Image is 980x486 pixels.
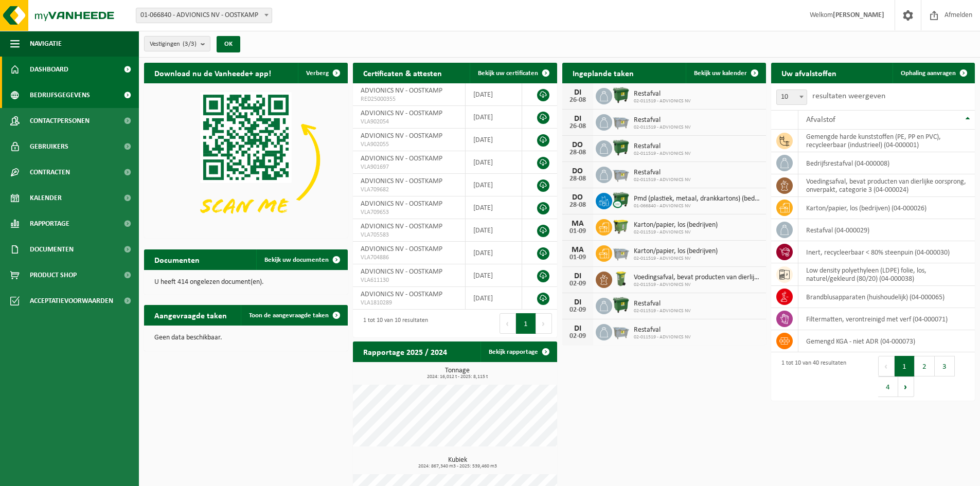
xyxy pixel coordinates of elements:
div: 26-08 [567,123,588,130]
div: 02-09 [567,333,588,340]
img: WB-1100-HPE-GN-50 [612,218,630,235]
span: VLA1810289 [361,299,457,307]
td: gemengd KGA - niet ADR (04-000073) [798,330,975,352]
span: 02-011519 - ADVIONICS NV [634,98,691,104]
span: Rapportage [30,211,69,237]
span: ADVIONICS NV - OOSTKAMP [361,177,442,185]
span: Karton/papier, los (bedrijven) [634,221,718,229]
button: Previous [878,356,895,376]
button: Vestigingen(3/3) [144,36,210,51]
p: Geen data beschikbaar. [154,334,337,341]
h2: Documenten [144,249,210,269]
a: Bekijk uw documenten [256,249,347,270]
div: DO [567,193,588,202]
span: ADVIONICS NV - OOSTKAMP [361,200,442,208]
td: filtermatten, verontreinigd met verf (04-000071) [798,308,975,330]
img: WB-0140-HPE-GN-50 [612,270,630,287]
span: VLA611130 [361,276,457,284]
strong: [PERSON_NAME] [833,11,884,19]
div: DI [567,298,588,307]
img: WB-1100-HPE-GN-01 [612,139,630,156]
span: Karton/papier, los (bedrijven) [634,247,718,256]
span: ADVIONICS NV - OOSTKAMP [361,155,442,163]
button: OK [217,36,240,52]
count: (3/3) [183,41,197,47]
span: Restafval [634,300,691,308]
img: WB-2500-GAL-GY-01 [612,244,630,261]
span: Bekijk uw kalender [694,70,747,77]
td: [DATE] [466,129,522,151]
div: 28-08 [567,149,588,156]
button: 3 [935,356,955,376]
span: ADVIONICS NV - OOSTKAMP [361,132,442,140]
img: WB-2500-GAL-GY-01 [612,165,630,183]
button: Verberg [298,63,347,83]
button: Previous [500,313,516,334]
a: Bekijk uw kalender [686,63,765,83]
div: DI [567,325,588,333]
div: DO [567,141,588,149]
td: [DATE] [466,219,522,242]
span: Restafval [634,169,691,177]
span: Verberg [306,70,329,77]
td: gemengde harde kunststoffen (PE, PP en PVC), recycleerbaar (industrieel) (04-000001) [798,130,975,152]
span: Gebruikers [30,134,68,159]
p: U heeft 414 ongelezen document(en). [154,279,337,286]
td: brandblusapparaten (huishoudelijk) (04-000065) [798,286,975,308]
span: 02-011519 - ADVIONICS NV [634,282,761,288]
span: Bekijk uw documenten [264,257,329,263]
div: 02-09 [567,307,588,314]
div: 1 tot 10 van 40 resultaten [776,355,846,398]
h3: Tonnage [358,367,557,380]
td: restafval (04-000029) [798,219,975,241]
h3: Kubiek [358,457,557,469]
span: VLA709653 [361,208,457,217]
span: Documenten [30,237,74,262]
span: VLA704886 [361,254,457,262]
span: 02-011519 - ADVIONICS NV [634,229,718,236]
div: DO [567,167,588,175]
td: [DATE] [466,174,522,196]
h2: Ingeplande taken [562,63,644,83]
img: WB-1100-CU [612,191,630,209]
span: Afvalstof [806,116,835,124]
a: Toon de aangevraagde taken [241,305,347,326]
td: [DATE] [466,151,522,174]
span: Pmd (plastiek, metaal, drankkartons) (bedrijven) [634,195,761,203]
span: Contactpersonen [30,108,90,134]
div: MA [567,246,588,254]
div: 02-09 [567,280,588,287]
span: Voedingsafval, bevat producten van dierlijke oorsprong, onverpakt, categorie 3 [634,274,761,282]
button: Next [536,313,552,334]
span: 10 [777,90,807,104]
span: Ophaling aanvragen [901,70,956,77]
span: VLA901697 [361,163,457,171]
span: VLA705583 [361,231,457,239]
td: bedrijfsrestafval (04-000008) [798,152,975,174]
td: [DATE] [466,196,522,219]
td: [DATE] [466,264,522,287]
div: 01-09 [567,228,588,235]
td: karton/papier, los (bedrijven) (04-000026) [798,197,975,219]
span: Acceptatievoorwaarden [30,288,113,314]
span: 02-011519 - ADVIONICS NV [634,124,691,131]
span: 01-066840 - ADVIONICS NV - OOSTKAMP [136,8,272,23]
td: [DATE] [466,242,522,264]
a: Bekijk rapportage [480,341,556,362]
div: 01-09 [567,254,588,261]
button: 4 [878,376,898,397]
a: Bekijk uw certificaten [470,63,556,83]
img: WB-2500-GAL-GY-01 [612,113,630,130]
span: Restafval [634,116,691,124]
span: Bedrijfsgegevens [30,82,90,108]
span: 01-066840 - ADVIONICS NV - OOSTKAMP [136,8,272,23]
img: WB-1100-HPE-GN-01 [612,86,630,104]
div: 28-08 [567,175,588,183]
span: Contracten [30,159,70,185]
span: Dashboard [30,57,68,82]
div: 26-08 [567,97,588,104]
span: 01-066840 - ADVIONICS NV [634,203,761,209]
div: 28-08 [567,202,588,209]
div: DI [567,115,588,123]
td: [DATE] [466,83,522,106]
